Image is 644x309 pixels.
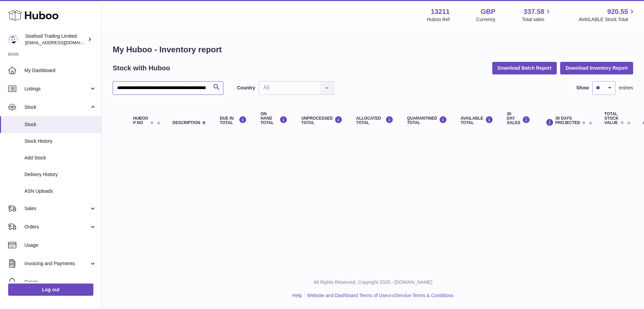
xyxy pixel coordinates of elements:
[356,116,393,125] div: ALLOCATED Total
[305,292,454,299] li: and
[24,155,96,161] span: Add Stock
[24,171,96,178] span: Delivery History
[24,224,89,230] span: Orders
[24,121,96,128] span: Stock
[578,7,636,23] a: 920.55 AVAILABLE Stock Total
[113,44,633,55] h1: My Huboo - Inventory report
[619,85,633,91] span: entries
[8,34,18,45] img: online@rickstein.com
[220,116,247,125] div: DUE IN TOTAL
[172,121,200,125] span: Description
[307,293,387,298] a: Website and Dashboard Terms of Use
[523,7,544,16] span: 337.58
[113,64,170,73] h2: Stock with Huboo
[24,138,96,144] span: Stock History
[522,16,552,23] span: Total sales
[427,16,450,23] div: Huboo Ref
[237,85,255,91] label: Country
[25,40,100,45] span: [EMAIL_ADDRESS][DOMAIN_NAME]
[24,86,89,92] span: Listings
[24,205,89,212] span: Sales
[24,260,89,267] span: Invoicing and Payments
[431,7,450,16] strong: 13211
[576,85,589,91] label: Show
[578,16,636,23] span: AVAILABLE Stock Total
[301,116,343,125] div: UNPROCESSED Total
[25,33,86,46] div: Seafood Trading Limited
[461,116,493,125] div: AVAILABLE Total
[476,16,496,23] div: Currency
[260,112,288,125] div: ON HAND Total
[292,293,302,298] a: Help
[24,188,96,194] span: ASN Uploads
[8,284,93,296] a: Log out
[481,7,495,16] strong: GBP
[604,112,619,125] span: Total stock value
[24,242,96,248] span: Usage
[507,112,530,125] div: 30 DAY SALES
[560,62,633,74] button: Download Inventory Report
[522,7,552,23] a: 337.58 Total sales
[555,116,580,125] span: 30 DAYS PROJECTED
[24,279,96,285] span: Cases
[492,62,557,74] button: Download Batch Report
[24,104,89,110] span: Stock
[395,293,454,298] a: Service Terms & Conditions
[24,67,96,74] span: My Dashboard
[107,279,639,286] p: All Rights Reserved. Copyright 2025 - [DOMAIN_NAME]
[607,7,628,16] span: 920.55
[407,116,447,125] div: QUARANTINED Total
[133,116,148,125] span: Huboo P no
